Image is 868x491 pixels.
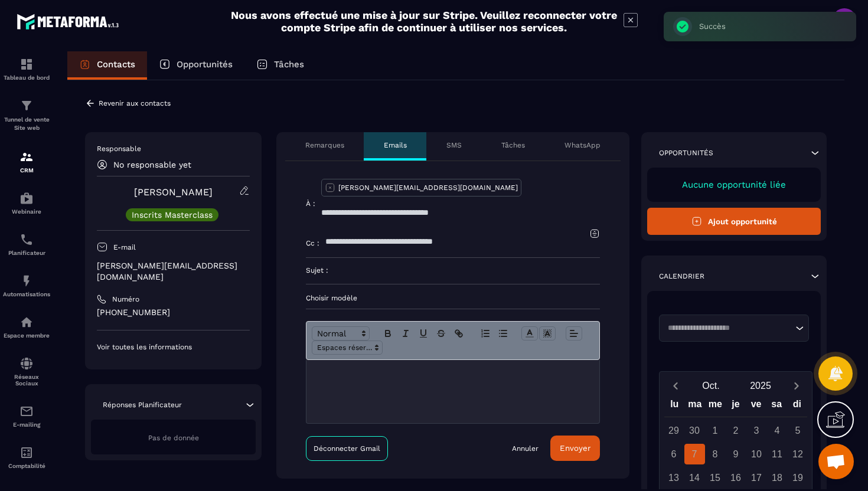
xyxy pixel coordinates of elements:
[306,199,315,208] p: À :
[787,396,807,417] div: di
[736,375,785,396] button: Open years overlay
[659,179,809,190] p: Aucune opportunité liée
[19,57,34,71] img: formation
[705,467,726,488] div: 15
[384,140,407,150] p: Emails
[659,315,809,342] div: Search for option
[19,233,34,247] img: scheduler
[338,183,518,192] p: [PERSON_NAME][EMAIL_ADDRESS][DOMAIN_NAME]
[19,356,34,371] img: social-network
[19,150,34,164] img: formation
[17,11,123,32] img: logo
[685,396,706,417] div: ma
[659,148,713,158] p: Opportunités
[132,211,213,219] p: Inscrits Masterclass
[3,48,50,90] a: formationformationTableau de bord
[19,99,34,113] img: formation
[112,294,139,304] p: Numéro
[788,444,808,464] div: 12
[3,265,50,306] a: automationsautomationsAutomatisations
[664,467,684,488] div: 13
[788,467,808,488] div: 19
[3,306,50,348] a: automationsautomationsEspace membre
[97,144,250,153] p: Responsable
[788,420,808,441] div: 5
[767,467,788,488] div: 18
[664,420,684,441] div: 29
[3,463,50,469] p: Comptabilité
[550,436,600,461] button: Envoyer
[705,396,726,417] div: me
[726,420,746,441] div: 2
[684,467,705,488] div: 14
[306,436,388,461] a: Déconnecter Gmail
[177,59,233,70] p: Opportunités
[726,396,746,417] div: je
[3,374,50,387] p: Réseaux Sociaux
[306,266,328,275] p: Sujet :
[305,140,344,150] p: Remarques
[3,437,50,478] a: accountantaccountantComptabilité
[3,421,50,428] p: E-mailing
[3,167,50,174] p: CRM
[19,446,34,460] img: accountant
[3,141,50,182] a: formationformationCRM
[746,396,766,417] div: ve
[97,307,250,318] p: [PHONE_NUMBER]
[3,250,50,256] p: Planificateur
[647,208,821,235] button: Ajout opportunité
[148,434,199,442] span: Pas de donnée
[3,348,50,395] a: social-networksocial-networkRéseaux Sociaux
[726,444,746,464] div: 9
[19,404,34,418] img: email
[785,378,807,394] button: Next month
[19,315,34,329] img: automations
[97,59,135,70] p: Contacts
[3,291,50,297] p: Automatisations
[664,396,685,417] div: lu
[274,59,304,70] p: Tâches
[3,224,50,265] a: schedulerschedulerPlanificateur
[3,395,50,437] a: emailemailE-mailing
[684,420,705,441] div: 30
[306,293,600,303] p: Choisir modèle
[766,396,787,417] div: sa
[512,444,539,453] a: Annuler
[113,243,136,252] p: E-mail
[99,99,171,107] p: Revenir aux contacts
[705,420,726,441] div: 1
[767,420,788,441] div: 4
[705,444,726,464] div: 8
[818,444,854,479] div: Ouvrir le chat
[664,444,684,464] div: 6
[97,260,250,283] p: [PERSON_NAME][EMAIL_ADDRESS][DOMAIN_NAME]
[67,51,147,80] a: Contacts
[97,342,250,352] p: Voir toutes les informations
[19,274,34,288] img: automations
[230,9,618,34] h2: Nous avons effectué une mise à jour sur Stripe. Veuillez reconnecter votre compte Stripe afin de ...
[306,238,319,248] p: Cc :
[746,420,767,441] div: 3
[134,186,213,198] a: [PERSON_NAME]
[664,322,792,334] input: Search for option
[501,140,525,150] p: Tâches
[3,182,50,224] a: automationsautomationsWebinaire
[664,378,686,394] button: Previous month
[3,90,50,141] a: formationformationTunnel de vente Site web
[564,140,601,150] p: WhatsApp
[3,116,50,132] p: Tunnel de vente Site web
[147,51,244,80] a: Opportunités
[3,74,50,81] p: Tableau de bord
[767,444,788,464] div: 11
[19,191,34,205] img: automations
[3,208,50,215] p: Webinaire
[103,400,182,410] p: Réponses Planificateur
[113,160,191,169] p: No responsable yet
[659,271,704,281] p: Calendrier
[686,375,736,396] button: Open months overlay
[3,332,50,339] p: Espace membre
[726,467,746,488] div: 16
[446,140,462,150] p: SMS
[684,444,705,464] div: 7
[244,51,316,80] a: Tâches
